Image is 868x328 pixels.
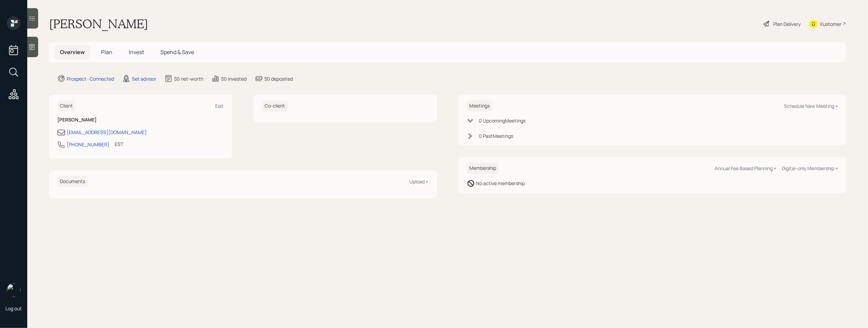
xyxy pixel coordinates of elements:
[49,16,148,31] h1: [PERSON_NAME]
[5,305,22,312] div: Log out
[129,48,144,56] span: Invest
[221,75,247,82] div: $0 invested
[67,141,109,148] div: [PHONE_NUMBER]
[784,103,838,109] div: Schedule New Meeting +
[7,283,20,297] img: retirable_logo.png
[264,75,293,82] div: $0 deposited
[410,178,429,185] div: Upload +
[479,132,514,140] div: 0 Past Meeting s
[101,48,112,56] span: Plan
[115,141,123,148] div: EST
[57,117,224,123] h6: [PERSON_NAME]
[715,165,776,171] div: Annual Fee Based Planning +
[215,103,224,109] div: Edit
[57,100,76,112] h6: Client
[773,20,801,28] div: Plan Delivery
[782,165,838,171] div: Digital-only Membership +
[132,75,156,82] div: Set advisor
[67,75,114,82] div: Prospect · Connected
[67,129,147,136] div: [EMAIL_ADDRESS][DOMAIN_NAME]
[262,100,288,112] h6: Co-client
[467,100,493,112] h6: Meetings
[479,117,526,124] div: 0 Upcoming Meeting s
[174,75,203,82] div: $0 net-worth
[820,20,841,28] div: Kustomer
[467,163,499,174] h6: Membership
[57,176,88,187] h6: Documents
[60,48,85,56] span: Overview
[476,180,525,187] div: No active membership
[160,48,194,56] span: Spend & Save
